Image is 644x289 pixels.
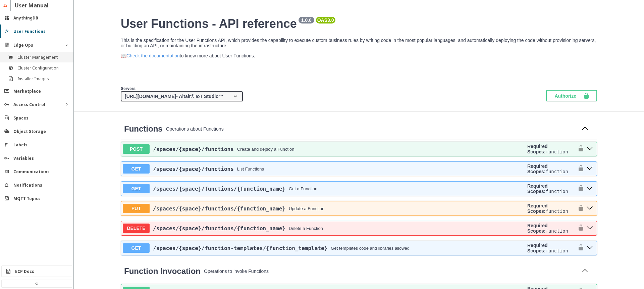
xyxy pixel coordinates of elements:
button: get ​/spaces​/{space}​/function-templates​/{function_template} [584,244,595,252]
button: Collapse operation [580,124,590,134]
span: /spaces /{space} /functions [153,146,234,152]
button: authorization button unlocked [574,223,584,234]
button: Collapse operation [580,266,590,276]
code: function [545,169,568,174]
pre: OAS 3.0 [317,17,334,23]
a: /spaces/{space}/functions [153,166,234,172]
button: put ​/spaces​/{space}​/functions​/{function_name} [584,204,595,213]
button: POST/spaces/{space}/functionsCreate and deploy a Function [123,144,525,154]
code: function [545,248,568,253]
button: get ​/spaces​/{space}​/functions [584,164,595,173]
button: authorization button unlocked [574,183,584,194]
button: post ​/spaces​/{space}​/functions [584,145,595,153]
span: Authorize [554,92,583,99]
a: /spaces/{space}/functions/{function_name} [153,225,285,232]
span: /spaces /{space} /functions /{function_name} [153,186,285,192]
b: Required Scopes: [527,243,548,253]
a: Functions [124,124,163,134]
button: authorization button unlocked [574,163,584,174]
button: GET/spaces/{space}/function-templates/{function_template}Get templates code and libraries allowed [123,243,525,253]
p: 📖 to know more about User Functions. [121,53,597,58]
button: Authorize [546,90,597,101]
b: Required Scopes: [527,223,548,234]
button: PUT/spaces/{space}/functions/{function_name}Update a Function [123,204,525,213]
button: GET/spaces/{space}/functions/{function_name}Get a Function [123,184,525,193]
code: function [545,149,568,154]
button: authorization button unlocked [574,144,584,154]
div: Create and deploy a Function [237,147,294,152]
button: delete ​/spaces​/{space}​/functions​/{function_name} [584,224,595,233]
span: PUT [123,204,150,213]
span: /spaces /{space} /functions /{function_name} [153,225,285,232]
button: DELETE/spaces/{space}/functions/{function_name}Delete a Function [123,224,525,233]
button: get ​/spaces​/{space}​/functions​/{function_name} [584,184,595,193]
span: DELETE [123,224,150,233]
p: Operations to invoke Functions [204,269,576,274]
p: This is the specification for the User Functions API, which provides the capability to execute cu... [121,38,597,48]
span: /spaces /{space} /function-templates /{function_template} [153,245,327,251]
a: /spaces/{space}/functions/{function_name} [153,186,285,192]
span: POST [123,144,150,154]
pre: 1.0.0 [300,17,313,23]
b: Required Scopes: [527,183,548,194]
a: /spaces/{space}/function-templates/{function_template} [153,245,327,251]
b: Required Scopes: [527,203,548,214]
a: Function Invocation [124,267,201,276]
div: Get templates code and libraries allowed [331,246,410,251]
span: Servers [121,86,136,91]
h2: User Functions - API reference [121,17,597,31]
button: authorization button unlocked [574,203,584,214]
span: GET [123,164,150,174]
b: Required Scopes: [527,144,548,154]
button: authorization button unlocked [574,243,584,253]
div: Get a Function [289,186,317,191]
p: Operations about Functions [166,126,576,132]
code: function [545,189,568,194]
code: function [545,208,568,214]
code: function [545,228,568,234]
div: Delete a Function [289,226,323,231]
a: Check the documentation [126,53,180,58]
a: /spaces/{space}/functions [153,146,234,152]
span: GET [123,243,150,253]
span: Function Invocation [124,267,201,276]
button: GET/spaces/{space}/functionsList Functions [123,164,525,174]
span: /spaces /{space} /functions [153,166,234,172]
b: Required Scopes: [527,163,548,174]
span: GET [123,184,150,193]
div: List Functions [237,166,264,172]
div: Update a Function [289,206,324,211]
a: /spaces/{space}/functions/{function_name} [153,205,285,212]
span: /spaces /{space} /functions /{function_name} [153,205,285,212]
